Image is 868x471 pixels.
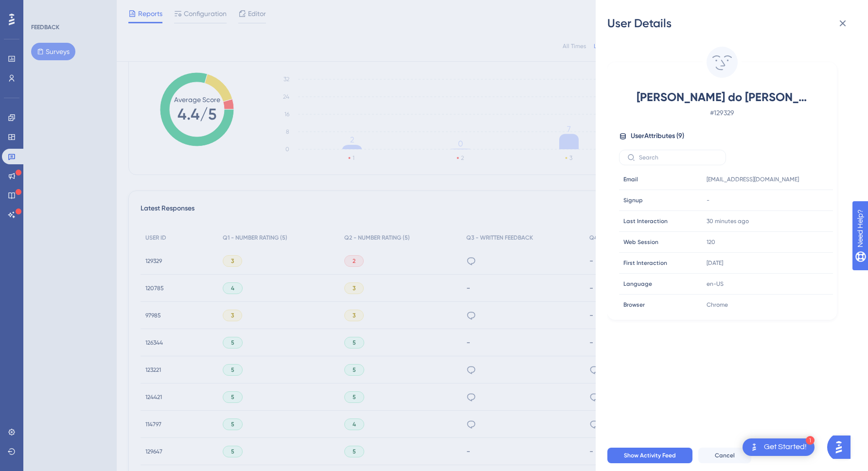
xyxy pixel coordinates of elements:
span: Web Session [623,238,658,246]
span: Last Interaction [623,217,668,225]
span: [PERSON_NAME] do [PERSON_NAME] [637,89,808,105]
div: 1 [806,436,815,445]
span: Show Activity Feed [624,452,676,459]
span: en-US [707,280,724,288]
div: Get Started! [764,442,807,453]
span: # 129329 [637,107,808,119]
time: 30 minutes ago [707,218,749,225]
span: - [707,196,709,204]
time: [DATE] [707,260,723,266]
span: Language [623,280,652,288]
span: First Interaction [623,259,667,267]
button: Cancel [698,448,751,463]
span: 120 [707,238,715,246]
div: Open Get Started! checklist, remaining modules: 1 [743,438,815,456]
span: Email [623,175,638,183]
span: [EMAIL_ADDRESS][DOMAIN_NAME] [707,175,799,183]
img: launcher-image-alternative-text [748,441,760,453]
iframe: UserGuiding AI Assistant Launcher [827,433,856,462]
span: User Attributes ( 9 ) [631,130,684,142]
input: Search [639,154,718,161]
span: Cancel [715,452,735,459]
div: User Details [607,16,856,31]
span: Signup [623,196,643,204]
button: Show Activity Feed [607,448,692,463]
span: Browser [623,301,645,309]
span: Chrome [707,301,728,309]
span: Need Help? [23,2,61,14]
